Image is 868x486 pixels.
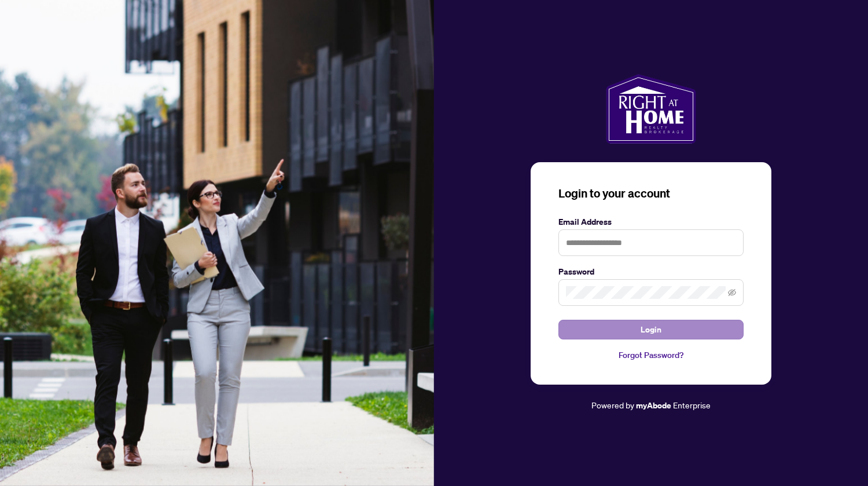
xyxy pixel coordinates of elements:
span: eye-invisible [728,288,736,297]
label: Email Address [558,215,744,228]
span: Enterprise [673,400,711,410]
a: myAbode [636,399,671,412]
span: Login [641,320,661,339]
span: Powered by [591,400,634,410]
img: ma-logo [606,74,696,144]
label: Password [558,265,744,278]
button: Login [558,320,744,339]
a: Forgot Password? [558,349,744,361]
h3: Login to your account [558,185,744,202]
